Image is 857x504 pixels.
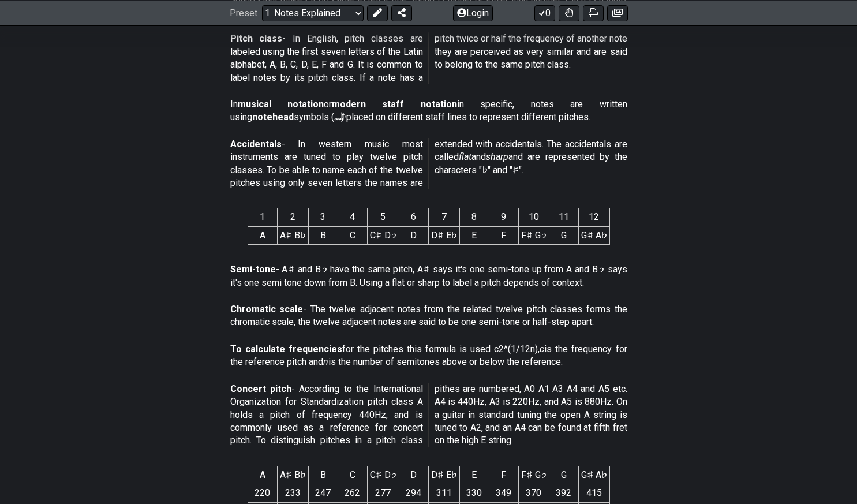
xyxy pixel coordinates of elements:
[248,484,277,502] td: 220
[308,484,338,502] td: 247
[518,226,549,244] td: F♯ G♭
[230,139,282,150] strong: Accidentals
[230,8,257,18] span: Preset
[230,32,627,84] p: - In English, pitch classes are labeled using the first seven letters of the Latin alphabet, A, B...
[277,484,308,502] td: 233
[428,208,459,226] th: 7
[367,5,388,21] button: Edit Preset
[248,226,277,244] td: A
[248,208,277,226] th: 1
[399,484,428,502] td: 294
[230,263,627,289] p: - A♯ and B♭ have the same pitch, A♯ says it's one semi-tone up from A and B♭ says it's one semi t...
[230,304,304,315] strong: Chromatic scale
[308,208,338,226] th: 3
[518,208,549,226] th: 10
[578,484,609,502] td: 415
[252,111,294,122] strong: notehead
[459,484,489,502] td: 330
[549,466,578,484] th: G
[428,466,459,484] th: D♯ E♭
[308,226,338,244] td: B
[230,343,627,369] p: for the pitches this formula is used c2^(1/12n), is the frequency for the reference pitch and is ...
[453,5,493,21] button: Login
[518,484,549,502] td: 370
[367,484,399,502] td: 277
[428,484,459,502] td: 311
[489,466,518,484] th: F
[549,484,578,502] td: 392
[367,466,399,484] th: C♯ D♭
[489,484,518,502] td: 349
[367,208,399,226] th: 5
[534,5,555,21] button: 0
[230,98,627,124] p: In or in specific, notes are written using symbols (𝅝 𝅗𝅥 𝅘𝅥 𝅘𝅥𝅮) placed on different staff lines to r...
[230,33,283,44] strong: Pitch class
[607,5,628,21] button: Create image
[230,138,627,190] p: - In western music most instruments are tuned to play twelve pitch classes. To be able to name ea...
[277,226,308,244] td: A♯ B♭
[230,383,291,394] strong: Concert pitch
[338,466,367,484] th: C
[230,383,627,447] p: - According to the International Organization for Standardization pitch class A holds a pitch of ...
[391,5,412,21] button: Share Preset
[230,303,627,329] p: - The twelve adjacent notes from the related twelve pitch classes forms the chromatic scale, the ...
[489,208,518,226] th: 9
[583,5,604,21] button: Print
[578,466,609,484] th: G♯ A♭
[308,466,338,484] th: B
[459,226,489,244] td: E
[399,466,428,484] th: D
[248,466,277,484] th: A
[459,208,489,226] th: 8
[338,208,367,226] th: 4
[230,344,342,354] strong: To calculate frequencies
[540,344,544,354] em: c
[549,226,578,244] td: G
[459,466,489,484] th: E
[277,208,308,226] th: 2
[230,264,276,275] strong: Semi-tone
[578,226,609,244] td: G♯ A♭
[262,5,364,21] select: Preset
[399,226,428,244] td: D
[578,208,609,226] th: 12
[428,226,459,244] td: D♯ E♭
[367,226,399,244] td: C♯ D♭
[277,466,308,484] th: A♯ B♭
[399,208,428,226] th: 6
[338,484,367,502] td: 262
[489,226,518,244] td: F
[332,99,457,110] strong: modern staff notation
[518,466,549,484] th: F♯ G♭
[549,208,578,226] th: 11
[338,226,367,244] td: C
[486,151,508,162] em: sharp
[238,99,324,110] strong: musical notation
[559,5,579,21] button: Toggle Dexterity for all fretkits
[459,151,471,162] em: flat
[323,356,328,367] em: n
